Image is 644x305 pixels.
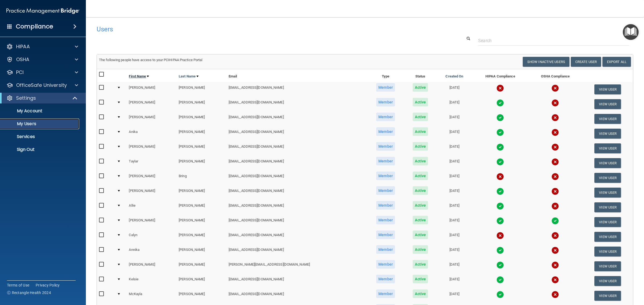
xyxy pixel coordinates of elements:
[127,97,177,111] td: [PERSON_NAME]
[6,56,78,63] a: OSHA
[551,202,559,210] img: cross.ca9f0e7f.svg
[226,170,367,185] td: [EMAIL_ADDRESS][DOMAIN_NAME]
[594,173,621,183] button: View User
[226,69,367,82] th: Email
[496,276,504,284] img: tick.e7d51cea.svg
[413,172,428,180] span: Active
[478,36,629,46] input: Search
[376,186,395,195] span: Member
[551,99,559,107] img: cross.ca9f0e7f.svg
[226,274,367,288] td: [EMAIL_ADDRESS][DOMAIN_NAME]
[602,57,631,67] a: Export All
[16,56,30,63] p: OSHA
[7,282,29,288] a: Terms of Use
[413,113,428,121] span: Active
[226,244,367,259] td: [EMAIL_ADDRESS][DOMAIN_NAME]
[413,275,428,283] span: Active
[127,244,177,259] td: Annika
[413,230,428,239] span: Active
[551,84,559,92] img: cross.ca9f0e7f.svg
[413,83,428,92] span: Active
[226,200,367,215] td: [EMAIL_ADDRESS][DOMAIN_NAME]
[179,73,199,80] a: Last Name
[177,141,226,156] td: [PERSON_NAME]
[594,143,621,153] button: View User
[413,201,428,210] span: Active
[496,247,504,254] img: tick.e7d51cea.svg
[7,290,51,295] span: Ⓒ Rectangle Health 2024
[16,82,67,88] p: OfficeSafe University
[571,57,601,67] button: Create User
[551,232,559,239] img: cross.ca9f0e7f.svg
[127,111,177,126] td: [PERSON_NAME]
[473,69,528,82] th: HIPAA Compliance
[376,142,395,151] span: Member
[177,215,226,229] td: [PERSON_NAME]
[3,134,77,139] p: Services
[6,6,79,16] img: PMB logo
[226,215,367,229] td: [EMAIL_ADDRESS][DOMAIN_NAME]
[97,26,406,33] h4: Users
[376,201,395,210] span: Member
[127,141,177,156] td: [PERSON_NAME]
[413,260,428,269] span: Active
[226,259,367,274] td: [PERSON_NAME][EMAIL_ADDRESS][DOMAIN_NAME]
[496,173,504,180] img: cross.ca9f0e7f.svg
[496,99,504,107] img: tick.e7d51cea.svg
[594,202,621,212] button: View User
[436,274,472,288] td: [DATE]
[413,157,428,165] span: Active
[376,216,395,224] span: Member
[528,69,582,82] th: OSHA Compliance
[177,97,226,111] td: [PERSON_NAME]
[6,82,78,88] a: OfficeSafe University
[177,274,226,288] td: [PERSON_NAME]
[496,202,504,210] img: tick.e7d51cea.svg
[551,129,559,136] img: cross.ca9f0e7f.svg
[177,170,226,185] td: Bring
[127,170,177,185] td: [PERSON_NAME]
[496,232,504,239] img: cross.ca9f0e7f.svg
[436,288,472,303] td: [DATE]
[551,114,559,121] img: cross.ca9f0e7f.svg
[594,129,621,139] button: View User
[551,276,559,284] img: cross.ca9f0e7f.svg
[226,126,367,141] td: [EMAIL_ADDRESS][DOMAIN_NAME]
[177,259,226,274] td: [PERSON_NAME]
[436,215,472,229] td: [DATE]
[404,69,436,82] th: Status
[551,247,559,254] img: cross.ca9f0e7f.svg
[436,170,472,185] td: [DATE]
[376,98,395,106] span: Member
[376,245,395,254] span: Member
[127,215,177,229] td: [PERSON_NAME]
[127,126,177,141] td: Anika
[127,200,177,215] td: Allie
[36,282,60,288] a: Privacy Policy
[413,186,428,195] span: Active
[523,57,569,67] button: Show Inactive Users
[436,185,472,200] td: [DATE]
[496,114,504,121] img: tick.e7d51cea.svg
[436,141,472,156] td: [DATE]
[436,82,472,97] td: [DATE]
[376,260,395,269] span: Member
[376,113,395,121] span: Member
[413,142,428,151] span: Active
[177,288,226,303] td: [PERSON_NAME]
[226,288,367,303] td: [EMAIL_ADDRESS][DOMAIN_NAME]
[16,95,36,101] p: Settings
[413,98,428,106] span: Active
[376,157,395,165] span: Member
[496,84,504,92] img: cross.ca9f0e7f.svg
[226,97,367,111] td: [EMAIL_ADDRESS][DOMAIN_NAME]
[436,97,472,111] td: [DATE]
[177,200,226,215] td: [PERSON_NAME]
[594,188,621,198] button: View User
[551,173,559,180] img: cross.ca9f0e7f.svg
[594,276,621,286] button: View User
[594,291,621,301] button: View User
[496,291,504,298] img: tick.e7d51cea.svg
[177,82,226,97] td: [PERSON_NAME]
[226,229,367,244] td: [EMAIL_ADDRESS][DOMAIN_NAME]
